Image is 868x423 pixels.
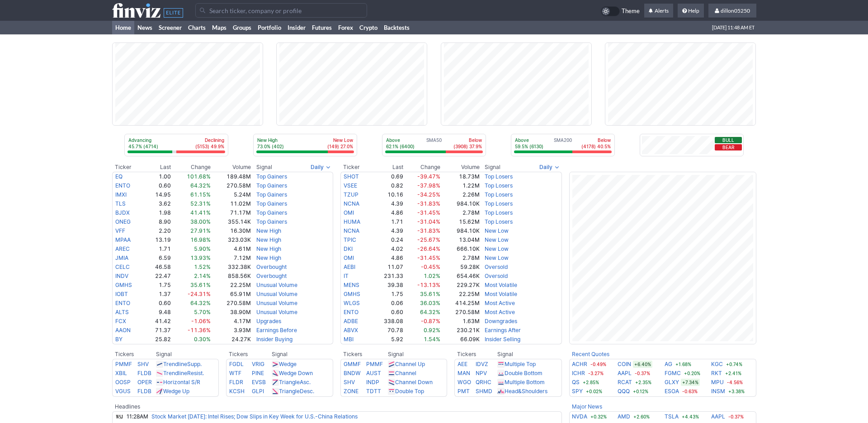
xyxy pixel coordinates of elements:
[485,164,500,171] span: Signal
[344,263,355,270] a: AEBI
[505,388,547,395] a: Head&Shoulders
[372,290,404,299] td: 1.75
[279,361,297,367] a: Wedge
[229,370,241,376] a: WTF
[115,263,130,270] a: CELC
[344,379,355,385] a: SHV
[229,379,243,385] a: FLDR
[190,300,211,306] span: 64.32%
[115,200,126,207] a: TLS
[665,378,679,387] a: GLXY
[211,163,252,172] th: Volume
[257,137,284,143] p: New High
[144,235,171,244] td: 13.19
[211,181,252,190] td: 270.58M
[144,263,171,272] td: 46.58
[144,208,171,217] td: 1.98
[256,273,287,279] a: Overbought
[115,209,130,216] a: BJDX
[211,226,252,235] td: 16.30M
[441,272,480,281] td: 654.46K
[420,300,440,306] span: 36.03%
[711,369,722,378] a: RKT
[476,361,488,367] a: IDVZ
[572,403,602,410] b: Major News
[485,218,513,225] a: Top Losers
[163,379,200,385] a: Horizontal S/R
[515,143,543,150] p: 59.5% (6130)
[335,21,356,34] a: Forex
[711,360,723,369] a: KGC
[476,388,492,395] a: SHMD
[505,370,542,376] a: Double Bottom
[256,227,281,234] a: New High
[163,370,204,376] a: TrendlineResist.
[458,361,467,367] a: AEE
[144,190,171,199] td: 14.95
[572,378,580,387] a: QS
[485,245,509,252] a: New Low
[572,387,583,396] a: SPY
[485,182,513,189] a: Top Losers
[144,226,171,235] td: 2.20
[144,244,171,254] td: 1.71
[622,6,640,16] span: Theme
[417,282,440,288] span: -13.13%
[665,360,672,369] a: AG
[256,336,292,343] a: Insider Buying
[344,227,359,234] a: NCNA
[572,412,587,421] a: NVDA
[115,245,130,252] a: AREC
[458,379,471,385] a: WGO
[395,388,424,395] a: Double Top
[252,361,264,367] a: VRIG
[485,309,515,315] a: Most Active
[144,199,171,208] td: 3.62
[256,209,287,216] a: Top Gainers
[256,191,287,198] a: Top Gainers
[115,218,131,225] a: ONEG
[366,388,381,395] a: TDTT
[420,291,440,297] span: 35.61%
[211,190,252,199] td: 5.24M
[372,208,404,217] td: 4.86
[144,299,171,308] td: 0.60
[485,209,513,216] a: Top Losers
[195,143,224,150] p: (5153) 49.9%
[344,245,353,252] a: DKI
[441,226,480,235] td: 984.10K
[137,370,151,376] a: FLDB
[485,263,508,270] a: Oversold
[476,370,487,376] a: NPV
[505,379,545,385] a: Multiple Bottom
[195,3,367,18] input: Search
[144,254,171,263] td: 6.59
[385,137,483,150] div: SMA50
[256,173,287,180] a: Top Gainers
[485,300,515,306] a: Most Active
[211,235,252,244] td: 323.03K
[372,163,404,172] th: Last
[327,137,353,143] p: New Low
[256,245,281,252] a: New High
[256,254,281,261] a: New High
[485,291,517,297] a: Most Volatile
[211,263,252,272] td: 332.38K
[395,379,433,385] a: Channel Down
[211,281,252,290] td: 22.25M
[372,281,404,290] td: 39.38
[194,263,211,270] span: 1.52%
[344,318,358,324] a: ADBE
[115,254,128,261] a: JMIA
[618,378,632,387] a: RCAT
[256,218,287,225] a: Top Gainers
[715,137,742,143] button: Bull
[395,361,425,367] a: Channel Up
[190,282,211,288] span: 35.61%
[128,143,158,150] p: 45.7% (4714)
[300,379,311,385] span: Asc.
[144,272,171,281] td: 22.47
[417,236,440,243] span: -25.67%
[372,190,404,199] td: 10.16
[256,309,297,315] a: Unusual Volume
